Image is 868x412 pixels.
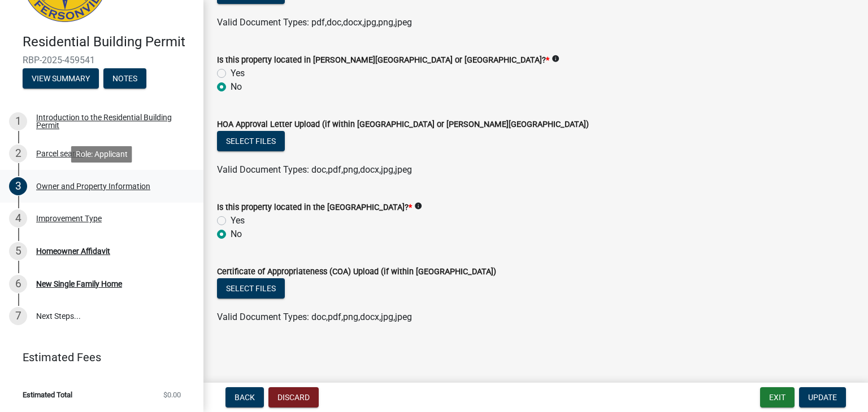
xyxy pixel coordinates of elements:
div: Role: Applicant [71,146,132,163]
button: Update [799,387,846,407]
div: 6 [9,275,27,293]
label: No [231,227,242,241]
wm-modal-confirm: Summary [23,74,99,84]
div: 4 [9,209,27,227]
a: Estimated Fees [9,346,185,369]
label: Is this property located in the [GEOGRAPHIC_DATA]? [217,204,412,212]
label: Yes [231,214,245,227]
span: RBP-2025-459541 [23,55,181,65]
button: Discard [268,387,319,407]
wm-modal-confirm: Notes [103,74,146,84]
div: Introduction to the Residential Building Permit [36,113,185,129]
span: Valid Document Types: doc,pdf,png,docx,jpg,jpeg [217,164,412,175]
button: View Summary [23,68,99,89]
button: Select files [217,131,285,151]
div: Parcel search [36,150,84,157]
label: Yes [231,67,245,80]
label: HOA Approval Letter Upload (if within [GEOGRAPHIC_DATA] or [PERSON_NAME][GEOGRAPHIC_DATA]) [217,121,589,129]
label: No [231,80,242,94]
div: Owner and Property Information [36,182,150,190]
div: 5 [9,242,27,260]
label: Certificate of Appropriateness (COA) Upload (if within [GEOGRAPHIC_DATA]) [217,268,496,276]
div: 1 [9,112,27,130]
i: info [552,55,559,63]
span: Estimated Total [23,391,72,398]
div: New Single Family Home [36,280,122,288]
div: Improvement Type [36,214,102,222]
span: Update [808,393,837,402]
button: Back [225,387,264,407]
div: 2 [9,144,27,163]
button: Select files [217,278,285,299]
span: $0.00 [163,391,181,398]
span: Valid Document Types: doc,pdf,png,docx,jpg,jpeg [217,312,412,322]
span: Valid Document Types: pdf,doc,docx,jpg,png,jpeg [217,17,412,28]
div: 7 [9,307,27,325]
button: Notes [103,68,146,89]
label: Is this property located in [PERSON_NAME][GEOGRAPHIC_DATA] or [GEOGRAPHIC_DATA]? [217,56,549,64]
button: Exit [760,387,795,407]
div: Homeowner Affidavit [36,247,110,255]
span: Back [235,393,255,402]
h4: Residential Building Permit [23,34,194,50]
div: 3 [9,177,27,195]
i: info [414,202,422,210]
